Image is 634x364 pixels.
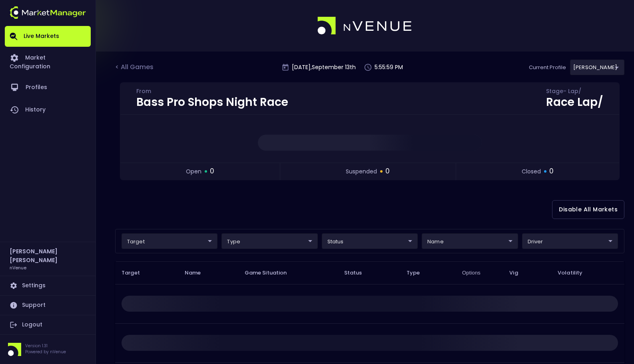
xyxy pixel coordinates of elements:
[221,233,317,249] div: target
[245,269,297,276] span: Game Situation
[375,63,403,72] p: 5:55:59 PM
[346,167,377,176] span: suspended
[210,166,214,177] span: 0
[186,167,201,176] span: open
[522,167,541,176] span: closed
[115,62,155,73] div: < All Games
[25,343,66,349] p: Version 1.31
[344,269,373,276] span: Status
[5,315,91,334] a: Logout
[5,343,91,356] div: Version 1.31Powered by nVenue
[385,166,390,177] span: 0
[546,89,603,95] div: Stage - Lap /
[407,269,431,276] span: Type
[456,261,503,284] th: Options
[5,47,91,76] a: Market Configuration
[10,265,26,271] h3: nVenue
[317,17,413,35] img: logo
[558,269,593,276] span: Volatility
[5,276,91,295] a: Settings
[122,269,150,276] span: Target
[122,233,217,249] div: target
[5,76,91,99] a: Profiles
[136,97,288,108] div: Bass Pro Shops Night Race
[552,200,624,219] button: Disable All Markets
[322,233,418,249] div: target
[509,269,528,276] span: Vig
[136,89,288,95] div: From
[185,269,211,276] span: Name
[522,233,618,249] div: target
[10,6,86,19] img: logo
[5,26,91,47] a: Live Markets
[570,60,624,75] div: target
[549,166,554,177] span: 0
[422,233,518,249] div: target
[10,247,86,265] h2: [PERSON_NAME] [PERSON_NAME]
[546,97,603,108] div: Race Lap /
[292,63,356,72] p: [DATE] , September 13 th
[5,99,91,121] a: History
[5,296,91,315] a: Support
[529,64,566,72] p: Current Profile
[25,349,66,355] p: Powered by nVenue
